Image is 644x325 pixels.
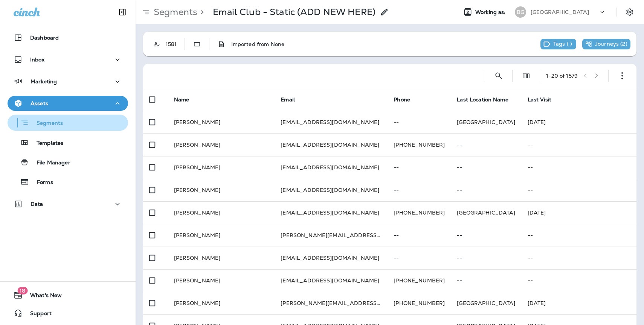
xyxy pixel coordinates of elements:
[168,269,275,292] td: [PERSON_NAME]
[275,201,388,224] td: [EMAIL_ADDRESS][DOMAIN_NAME]
[553,41,572,48] p: Tags ( )
[17,287,27,294] span: 18
[168,111,275,133] td: [PERSON_NAME]
[451,292,521,314] td: [GEOGRAPHIC_DATA]
[457,164,515,170] p: --
[388,133,451,156] td: [PHONE_NUMBER]
[214,37,229,52] button: Description
[491,68,506,83] button: Search Segments
[275,247,388,269] td: [EMAIL_ADDRESS][DOMAIN_NAME]
[394,119,445,125] p: --
[281,96,295,103] span: Email
[388,269,451,292] td: [PHONE_NUMBER]
[23,310,52,319] span: Support
[168,247,275,269] td: [PERSON_NAME]
[8,96,128,111] button: Assets
[528,187,630,193] p: --
[8,196,128,212] button: Data
[31,100,48,106] p: Assets
[451,201,521,224] td: [GEOGRAPHIC_DATA]
[29,159,70,167] p: File Manager
[8,135,128,150] button: Templates
[394,232,445,238] p: --
[8,306,128,321] button: Support
[275,292,388,314] td: [PERSON_NAME][EMAIL_ADDRESS][DOMAIN_NAME]
[451,111,521,133] td: [GEOGRAPHIC_DATA]
[174,96,189,103] span: Name
[528,255,630,261] p: --
[528,277,630,284] p: --
[30,35,59,41] p: Dashboard
[394,164,445,170] p: --
[522,201,636,224] td: [DATE]
[457,277,515,284] p: --
[8,154,128,170] button: File Manager
[189,37,204,52] button: Static
[31,201,43,207] p: Data
[23,292,62,301] span: What's New
[30,57,44,63] p: Inbox
[528,96,551,103] span: Last Visit
[8,52,128,67] button: Inbox
[515,6,526,18] div: BG
[522,111,636,133] td: [DATE]
[275,111,388,133] td: [EMAIL_ADDRESS][DOMAIN_NAME]
[31,78,57,84] p: Marketing
[388,201,451,224] td: [PHONE_NUMBER]
[275,133,388,156] td: [EMAIL_ADDRESS][DOMAIN_NAME]
[528,232,630,238] p: --
[168,133,275,156] td: [PERSON_NAME]
[522,292,636,314] td: [DATE]
[531,9,589,15] p: [GEOGRAPHIC_DATA]
[29,120,63,127] p: Segments
[388,292,451,314] td: [PHONE_NUMBER]
[8,30,128,45] button: Dashboard
[595,41,627,48] p: Journeys ( 2 )
[149,37,164,52] button: Customer Only
[275,179,388,201] td: [EMAIL_ADDRESS][DOMAIN_NAME]
[197,6,204,18] p: >
[457,96,508,103] span: Last Location Name
[546,73,578,79] div: 1 - 20 of 1579
[394,187,445,193] p: --
[394,96,410,103] span: Phone
[275,156,388,179] td: [EMAIL_ADDRESS][DOMAIN_NAME]
[275,269,388,292] td: [EMAIL_ADDRESS][DOMAIN_NAME]
[29,179,53,186] p: Forms
[151,6,197,18] p: Segments
[528,164,630,170] p: --
[8,288,128,303] button: 18What's New
[475,9,507,15] span: Working as:
[168,156,275,179] td: [PERSON_NAME]
[8,74,128,89] button: Marketing
[168,292,275,314] td: [PERSON_NAME]
[168,201,275,224] td: [PERSON_NAME]
[457,187,515,193] p: --
[457,255,515,261] p: --
[29,140,63,147] p: Templates
[164,41,185,47] div: 1581
[457,142,515,148] p: --
[168,179,275,201] td: [PERSON_NAME]
[519,68,534,83] button: Edit Fields
[168,224,275,247] td: [PERSON_NAME]
[8,115,128,131] button: Segments
[112,5,133,20] button: Collapse Sidebar
[394,255,445,261] p: --
[8,174,128,190] button: Forms
[457,232,515,238] p: --
[275,224,388,247] td: [PERSON_NAME][EMAIL_ADDRESS][DOMAIN_NAME]
[623,5,636,19] button: Settings
[231,41,285,47] p: Imported from None
[540,39,576,49] div: This segment has no tags
[213,6,375,18] p: Email Club - Static (ADD NEW HERE)
[528,142,630,148] p: --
